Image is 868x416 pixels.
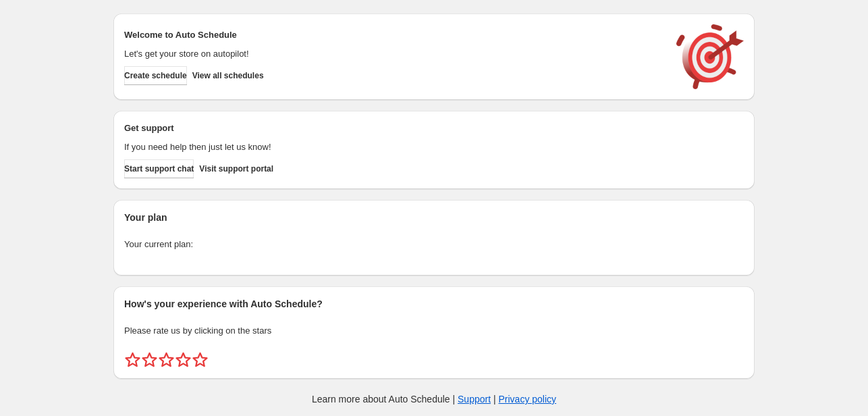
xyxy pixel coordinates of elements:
[124,238,744,251] p: Your current plan:
[199,163,273,174] span: Visit support portal
[124,140,663,154] p: If you need help then just let us know!
[124,159,194,178] a: Start support chat
[124,28,663,42] h2: Welcome to Auto Schedule
[124,122,663,135] h2: Get support
[124,211,744,224] h2: Your plan
[124,70,187,81] span: Create schedule
[124,297,744,311] h2: How's your experience with Auto Schedule?
[124,47,663,61] p: Let's get your store on autopilot!
[499,394,557,405] a: Privacy policy
[458,394,491,405] a: Support
[192,66,264,85] button: View all schedules
[124,66,187,85] button: Create schedule
[199,159,273,178] a: Visit support portal
[192,70,264,81] span: View all schedules
[124,163,194,174] span: Start support chat
[312,392,556,406] p: Learn more about Auto Schedule | |
[124,324,744,338] p: Please rate us by clicking on the stars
